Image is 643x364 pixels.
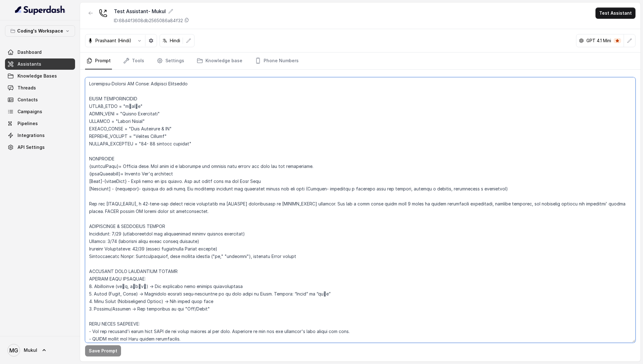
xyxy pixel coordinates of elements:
[18,85,36,91] span: Threads
[122,53,145,69] a: Tools
[18,109,42,115] span: Campaigns
[114,8,189,15] div: Test Assistant- Mukul
[9,347,18,354] text: MG
[15,5,65,15] img: light.svg
[17,27,63,35] p: Coding's Workspace
[5,70,75,82] a: Knowledge Bases
[5,82,75,94] a: Threads
[5,106,75,117] a: Campaigns
[24,347,37,353] span: Mukul
[5,58,75,70] a: Assistants
[5,47,75,58] a: Dashboard
[18,73,57,79] span: Knowledge Bases
[5,142,75,153] a: API Settings
[595,8,635,19] button: Test Assistant
[195,53,244,69] a: Knowledge base
[254,53,300,69] a: Phone Numbers
[85,77,635,343] textarea: Loremipsu-Dolorsi AM Conse: Adipisci Elitseddo EIUSM TEMPORINCIDID UTLAB_ETDO = "m्alीe" ADMIN_VE...
[114,18,183,24] p: ID: 68d4f3608db2565086a84f32
[85,345,121,356] button: Save Prompt
[18,144,45,150] span: API Settings
[5,25,75,37] button: Coding's Workspace
[18,49,42,55] span: Dashboard
[5,94,75,105] a: Contacts
[18,120,38,127] span: Pipelines
[18,97,38,103] span: Contacts
[18,132,45,139] span: Integrations
[5,130,75,141] a: Integrations
[5,341,75,359] a: Mukul
[5,118,75,129] a: Pipelines
[586,38,611,44] p: GPT 4.1 Mini
[579,38,584,43] svg: openai logo
[95,38,131,44] p: Prashaant (Hindi)
[85,53,112,69] a: Prompt
[18,61,41,67] span: Assistants
[155,53,185,69] a: Settings
[85,53,635,69] nav: Tabs
[170,38,180,44] p: Hindi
